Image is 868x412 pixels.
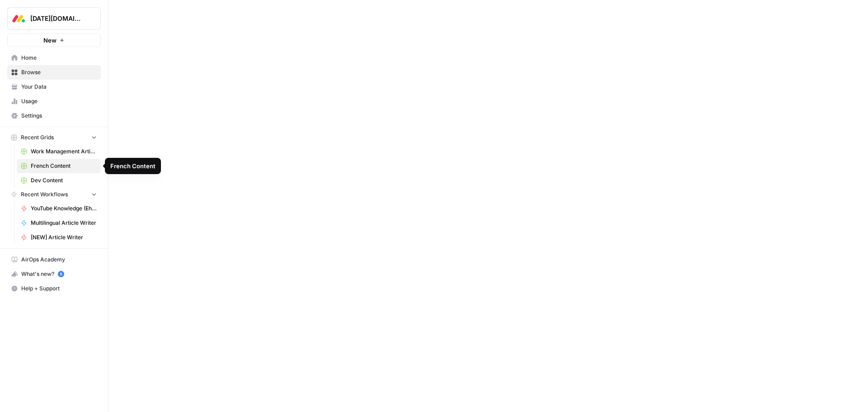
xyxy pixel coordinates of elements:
[21,68,97,76] span: Browse
[17,159,101,173] a: French Content
[17,173,101,188] a: Dev Content
[21,97,97,105] span: Usage
[17,230,101,245] a: [NEW] Article Writer
[7,252,101,267] a: AirOps Academy
[17,201,101,216] a: YouTube Knowledge (Ehud)
[7,33,101,47] button: New
[21,54,97,62] span: Home
[31,233,97,242] span: [NEW] Article Writer
[31,219,97,227] span: Multilingual Article Writer
[21,112,97,120] span: Settings
[30,14,85,23] span: [DATE][DOMAIN_NAME]
[31,147,97,156] span: Work Management Article Grid
[7,131,101,144] button: Recent Grids
[21,83,97,91] span: Your Data
[7,267,101,281] button: What's new? 5
[43,36,57,45] span: New
[21,256,97,264] span: AirOps Academy
[17,144,101,159] a: Work Management Article Grid
[7,188,101,201] button: Recent Workflows
[7,94,101,109] a: Usage
[7,7,101,30] button: Workspace: Monday.com
[31,204,97,213] span: YouTube Knowledge (Ehud)
[7,109,101,123] a: Settings
[21,133,54,142] span: Recent Grids
[60,272,62,276] text: 5
[8,267,100,281] div: What's new?
[21,284,97,293] span: Help + Support
[7,80,101,94] a: Your Data
[31,162,97,170] span: French Content
[7,65,101,80] a: Browse
[10,10,27,27] img: Monday.com Logo
[7,281,101,296] button: Help + Support
[7,51,101,65] a: Home
[21,190,68,199] span: Recent Workflows
[58,271,64,277] a: 5
[17,216,101,230] a: Multilingual Article Writer
[31,176,97,185] span: Dev Content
